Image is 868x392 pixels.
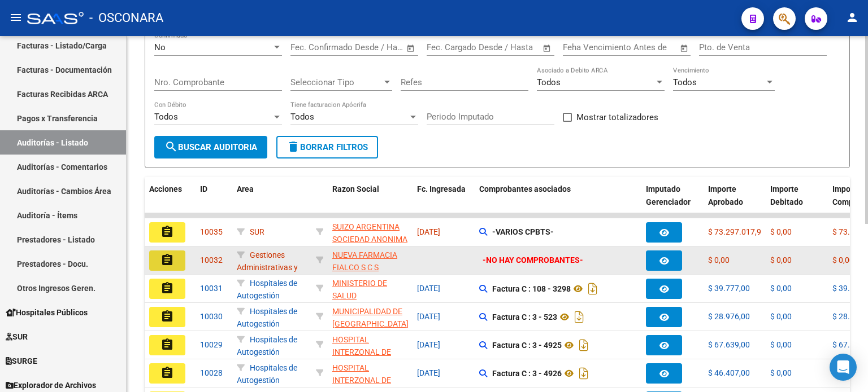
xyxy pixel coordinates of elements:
span: 10035 [200,227,223,236]
span: Explorador de Archivos [6,379,96,391]
span: NUEVA FARMACIA FIALCO S C S [332,250,397,272]
span: Importe Aprobado [708,184,743,206]
input: Fecha fin [483,42,537,52]
span: $ 0,00 [832,256,854,265]
span: [DATE] [417,312,440,321]
input: Fecha inicio [427,42,472,52]
span: Gestiones Administrativas y Otros [237,250,298,285]
span: $ 0,00 [770,368,792,377]
span: $ 0,00 [770,312,792,321]
datatable-header-cell: Acciones [145,177,196,227]
span: Hospitales de Autogestión [237,363,297,385]
span: $ 0,00 [770,227,792,236]
mat-icon: delete [287,140,300,153]
span: Hospitales Públicos [6,306,88,319]
mat-icon: assignment [160,310,174,323]
strong: Factura C : 3 - 4925 [492,341,562,350]
span: Borrar Filtros [287,142,368,152]
mat-icon: assignment [160,225,174,239]
span: $ 73.297.017,94 [708,227,766,236]
div: - 30707997474 [332,333,408,357]
button: Open calendar [541,42,554,55]
span: Todos [673,77,697,87]
span: Area [237,184,254,193]
i: Descargar documento [576,364,591,382]
span: Acciones [149,184,182,193]
mat-icon: assignment [160,253,174,267]
div: - 30685092170 [332,305,408,329]
span: Buscar Auditoria [164,142,257,152]
strong: Factura C : 3 - 4926 [492,369,562,378]
i: Descargar documento [585,280,600,298]
span: $ 39.777,00 [708,284,750,293]
strong: -VARIOS CPBTS- [492,227,554,236]
span: Hospitales de Autogestión [237,307,297,329]
datatable-header-cell: Importe Aprobado [704,177,766,227]
span: 10032 [200,256,223,265]
input: Fecha fin [346,42,401,52]
datatable-header-cell: Comprobantes asociados [475,177,641,227]
span: [DATE] [417,227,440,236]
span: Razon Social [332,184,379,193]
span: $ 46.407,00 [708,368,750,377]
datatable-header-cell: Razon Social [328,177,413,227]
button: Buscar Auditoria [154,136,267,158]
input: Fecha inicio [290,42,336,52]
span: 10028 [200,368,223,377]
span: [DATE] [417,368,440,377]
strong: Factura C : 108 - 3298 [492,284,571,293]
mat-icon: menu [9,11,23,24]
mat-icon: search [164,140,178,153]
span: Todos [154,112,178,122]
span: ID [200,184,207,193]
datatable-header-cell: Fc. Ingresada [413,177,475,227]
span: $ 67.639,00 [708,340,750,349]
span: 10030 [200,312,223,321]
i: Descargar documento [576,336,591,354]
datatable-header-cell: Importe Debitado [766,177,828,227]
span: SURGE [6,355,37,367]
span: Seleccionar Tipo [290,77,382,87]
span: $ 0,00 [770,256,792,265]
button: Open calendar [405,42,418,55]
strong: Factura C : 3 - 523 [492,312,557,321]
span: No [154,42,166,52]
div: - 30689386284 [332,249,408,272]
datatable-header-cell: ID [196,177,232,227]
mat-icon: assignment [160,338,174,351]
span: HOSPITAL INTERZONAL DE NIÑOS [PERSON_NAME] [332,335,393,382]
span: Hospitales de Autogestión [237,279,297,301]
button: Open calendar [678,42,691,55]
mat-icon: assignment [160,366,174,380]
span: MINISTERIO DE SALUD [332,279,387,301]
span: [DATE] [417,340,440,349]
span: SUIZO ARGENTINA SOCIEDAD ANONIMA [332,222,407,244]
span: Comprobantes asociados [479,184,571,193]
span: Mostrar totalizadores [576,111,658,124]
span: - OSCONARA [89,6,163,30]
div: - 30999221463 [332,277,408,301]
span: Imputado Gerenciador [646,184,691,206]
span: Todos [290,112,314,122]
i: Descargar documento [572,308,587,326]
span: SUR [250,227,264,236]
span: 10031 [200,284,223,293]
datatable-header-cell: Area [232,177,311,227]
span: $ 0,00 [770,284,792,293]
div: - 30707997474 [332,362,408,385]
span: Importe Debitado [770,184,803,206]
span: Hospitales de Autogestión [237,335,297,357]
mat-icon: assignment [160,281,174,295]
span: SUR [6,331,28,343]
span: $ 28.976,00 [708,312,750,321]
mat-icon: person [845,11,859,24]
span: $ 0,00 [708,256,730,265]
span: MUNICIPALIDAD DE [GEOGRAPHIC_DATA][PERSON_NAME] 11752 [332,307,409,354]
span: Fc. Ingresada [417,184,466,193]
button: Borrar Filtros [276,136,378,158]
span: 10029 [200,340,223,349]
datatable-header-cell: Imputado Gerenciador [641,177,704,227]
strong: -NO HAY COMPROBANTES- [483,256,583,265]
div: - 30516968431 [332,221,408,244]
span: [DATE] [417,284,440,293]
